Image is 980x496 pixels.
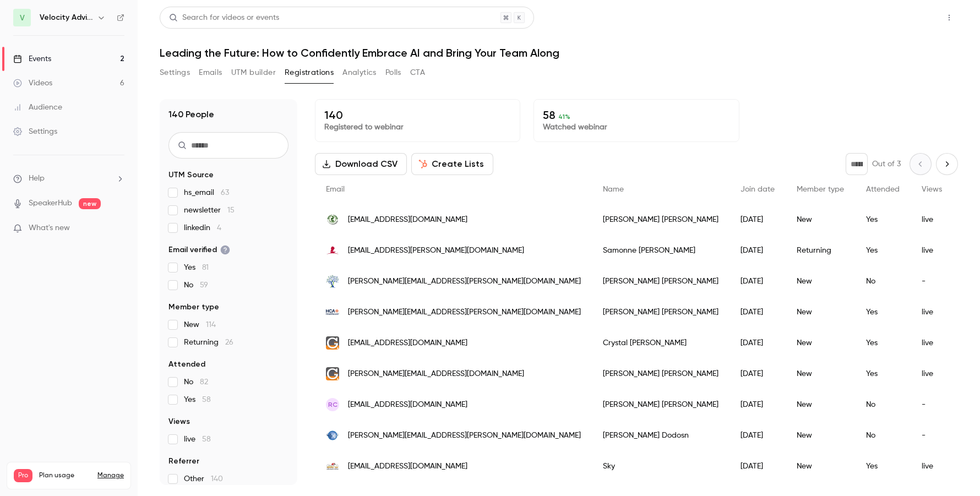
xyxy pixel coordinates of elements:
div: New [786,389,855,420]
span: [EMAIL_ADDRESS][PERSON_NAME][DOMAIN_NAME] [348,245,524,257]
span: Email verified [168,244,230,255]
span: Other [184,473,223,484]
div: No [855,389,911,420]
button: UTM builder [231,64,276,81]
span: Help [29,173,45,184]
span: 4 [217,224,221,232]
span: New [184,319,216,330]
div: [PERSON_NAME] [PERSON_NAME] [592,358,729,389]
div: [DATE] [729,235,786,266]
span: [EMAIL_ADDRESS][DOMAIN_NAME] [348,214,467,226]
div: - [911,266,953,297]
img: hcahealthcare.com [326,309,339,315]
span: live [184,434,211,445]
div: [DATE] [729,204,786,235]
span: 140 [211,475,223,483]
h1: 140 People [168,108,214,121]
h1: Leading the Future: How to Confidently Embrace AI and Bring Your Team Along [160,46,958,59]
button: Settings [160,64,190,81]
div: New [786,204,855,235]
span: Email [326,186,345,193]
img: losttreeclub.com [326,213,339,226]
p: Registered to webinar [324,122,511,133]
div: Settings [13,126,57,137]
div: live [911,204,953,235]
span: Returning [184,337,233,348]
img: graphicwebdesign.com [326,336,339,350]
div: No [855,266,911,297]
span: 59 [200,281,208,289]
span: RC [328,400,337,410]
span: Member type [168,302,219,313]
button: CTA [410,64,425,81]
div: Sky [592,451,729,482]
div: Yes [855,297,911,328]
img: southeastpetro.com [326,460,339,473]
span: [PERSON_NAME][EMAIL_ADDRESS][PERSON_NAME][DOMAIN_NAME] [348,430,581,442]
a: Manage [97,471,124,480]
div: New [786,358,855,389]
p: 140 [324,108,511,122]
span: Yes [184,262,209,273]
p: 58 [543,108,729,122]
div: Returning [786,235,855,266]
span: Views [922,186,942,193]
div: - [911,420,953,451]
div: Audience [13,102,62,113]
li: help-dropdown-opener [13,173,124,184]
div: live [911,451,953,482]
span: What's new [29,222,70,234]
button: Analytics [342,64,377,81]
img: alsac.stjude.org [326,244,339,257]
div: Events [13,53,51,64]
div: [DATE] [729,266,786,297]
img: graphicwebdesign.com [326,367,339,380]
button: Registrations [285,64,334,81]
span: Attended [168,359,205,370]
div: - [911,389,953,420]
div: Yes [855,235,911,266]
span: [EMAIL_ADDRESS][DOMAIN_NAME] [348,461,467,472]
button: Emails [199,64,222,81]
a: SpeakerHub [29,198,72,209]
div: [PERSON_NAME] Dodosn [592,420,729,451]
span: [EMAIL_ADDRESS][DOMAIN_NAME] [348,399,467,411]
button: Share [888,7,932,29]
button: Polls [385,64,401,81]
div: New [786,297,855,328]
span: [PERSON_NAME][EMAIL_ADDRESS][PERSON_NAME][DOMAIN_NAME] [348,276,581,287]
span: Join date [741,186,775,193]
span: [EMAIL_ADDRESS][DOMAIN_NAME] [348,337,467,349]
span: 41 % [558,113,570,121]
span: No [184,377,208,388]
div: [PERSON_NAME] [PERSON_NAME] [592,204,729,235]
span: 82 [200,378,208,386]
div: [DATE] [729,420,786,451]
div: Yes [855,451,911,482]
span: 63 [221,189,229,197]
div: No [855,420,911,451]
button: Download CSV [315,153,407,175]
span: 81 [202,264,209,271]
span: Member type [797,186,844,193]
span: hs_email [184,187,229,198]
span: Pro [14,469,32,482]
div: [DATE] [729,389,786,420]
div: New [786,328,855,358]
div: New [786,266,855,297]
span: Referrer [168,456,199,467]
section: facet-groups [168,170,288,484]
div: Crystal [PERSON_NAME] [592,328,729,358]
span: 26 [225,339,233,346]
button: Create Lists [411,153,493,175]
img: healthtrustpg.com [326,429,339,442]
span: Name [603,186,624,193]
div: New [786,420,855,451]
div: live [911,358,953,389]
span: Plan usage [39,471,91,480]
span: Yes [184,394,211,405]
h6: Velocity Advisory Group [40,12,92,23]
span: newsletter [184,205,235,216]
div: live [911,235,953,266]
span: 58 [202,435,211,443]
